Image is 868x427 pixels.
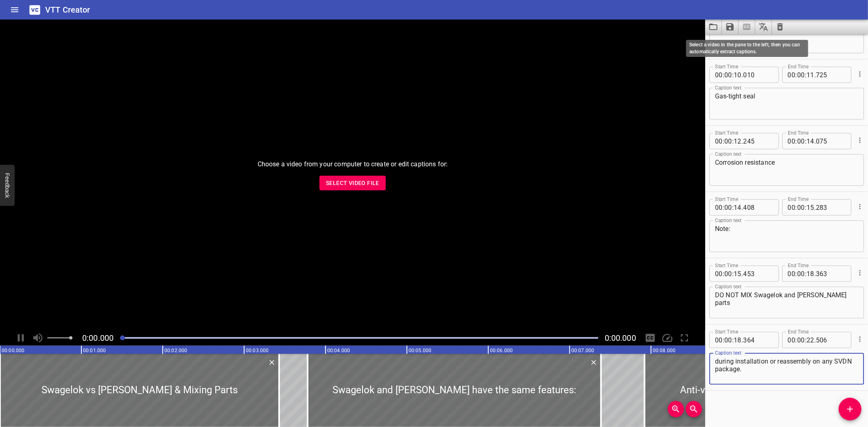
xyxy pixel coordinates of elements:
[686,401,702,417] button: Zoom Out
[734,199,741,216] input: 14
[743,266,773,282] input: 453
[723,266,724,282] span: :
[807,266,814,282] input: 18
[319,176,386,191] button: Select Video File
[805,133,807,149] span: :
[814,266,816,282] span: .
[743,199,773,216] input: 408
[741,67,743,83] span: .
[588,357,598,368] div: Delete Cue
[734,332,741,348] input: 18
[722,20,739,34] button: Save captions to file
[724,67,732,83] input: 00
[855,69,865,79] button: Cue Options
[705,20,722,34] button: Load captions from file
[797,199,805,216] input: 00
[855,268,865,278] button: Cue Options
[814,133,816,149] span: .
[715,199,723,216] input: 00
[796,199,797,216] span: :
[326,178,379,188] span: Select Video File
[571,348,594,353] text: 00:07.000
[723,199,724,216] span: :
[723,133,724,149] span: :
[816,199,846,216] input: 283
[775,22,785,32] svg: Clear captions
[807,199,814,216] input: 15
[816,266,846,282] input: 363
[723,332,724,348] span: :
[732,332,734,348] span: :
[755,20,772,34] button: Translate captions
[724,332,732,348] input: 00
[805,332,807,348] span: :
[258,159,448,169] p: Choose a video from your computer to create or edit captions for:
[2,348,24,353] text: 00:00.000
[855,329,864,350] div: Cue Options
[82,333,114,343] span: Current Time
[120,337,598,339] div: Play progress
[605,333,636,343] span: Video Duration
[723,67,724,83] span: :
[743,332,773,348] input: 364
[490,348,513,353] text: 00:06.000
[788,332,796,348] input: 00
[267,357,276,368] div: Delete Cue
[797,266,805,282] input: 00
[677,330,692,346] div: Toggle Full Screen
[797,133,805,149] input: 00
[855,196,864,217] div: Cue Options
[788,67,796,83] input: 00
[741,332,743,348] span: .
[715,92,858,115] textarea: Gas-tight seal
[805,199,807,216] span: :
[246,348,269,353] text: 00:03.000
[855,63,864,85] div: Cue Options
[267,357,277,368] button: Delete
[788,199,796,216] input: 00
[797,67,805,83] input: 00
[734,67,741,83] input: 10
[805,67,807,83] span: :
[797,332,805,348] input: 00
[732,266,734,282] span: :
[715,357,858,381] textarea: during installation or reassembly on any SVDN package.
[796,67,797,83] span: :
[788,266,796,282] input: 00
[409,348,431,353] text: 00:05.000
[734,266,741,282] input: 15
[855,201,865,212] button: Cue Options
[855,135,865,146] button: Cue Options
[805,266,807,282] span: :
[732,199,734,216] span: :
[732,67,734,83] span: :
[164,348,187,353] text: 00:02.000
[814,199,816,216] span: .
[588,357,599,368] button: Delete
[807,133,814,149] input: 14
[715,291,858,314] textarea: DO NOT MIX Swagelok and [PERSON_NAME] parts
[724,133,732,149] input: 00
[855,262,864,283] div: Cue Options
[734,133,741,149] input: 12
[715,332,723,348] input: 00
[732,133,734,149] span: :
[816,67,846,83] input: 725
[741,199,743,216] span: .
[715,133,723,149] input: 00
[855,130,864,151] div: Cue Options
[743,67,773,83] input: 010
[796,133,797,149] span: :
[327,348,350,353] text: 00:04.000
[45,3,90,16] h6: VTT Creator
[668,401,684,417] button: Zoom In
[653,348,676,353] text: 00:08.000
[796,266,797,282] span: :
[715,266,723,282] input: 00
[743,133,773,149] input: 245
[715,225,858,248] textarea: Note:
[816,332,846,348] input: 506
[759,22,768,32] svg: Translate captions
[715,67,723,83] input: 00
[741,266,743,282] span: .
